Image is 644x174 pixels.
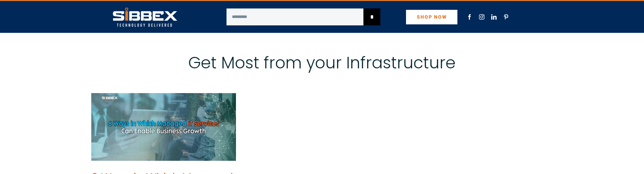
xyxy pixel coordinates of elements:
[91,93,236,161] a: 6 Ways in Which Managed IT Services Can Enable Business Growth
[479,14,484,20] a: instagram
[91,53,553,73] h1: Get Most from your Infrastructure
[467,14,472,20] a: facebook
[406,10,457,24] a: Shop Now
[503,14,509,20] a: pinterest
[226,8,363,25] input: Search...
[363,8,380,25] input: Search
[417,14,447,20] span: Shop Now
[491,14,497,20] a: linkedin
